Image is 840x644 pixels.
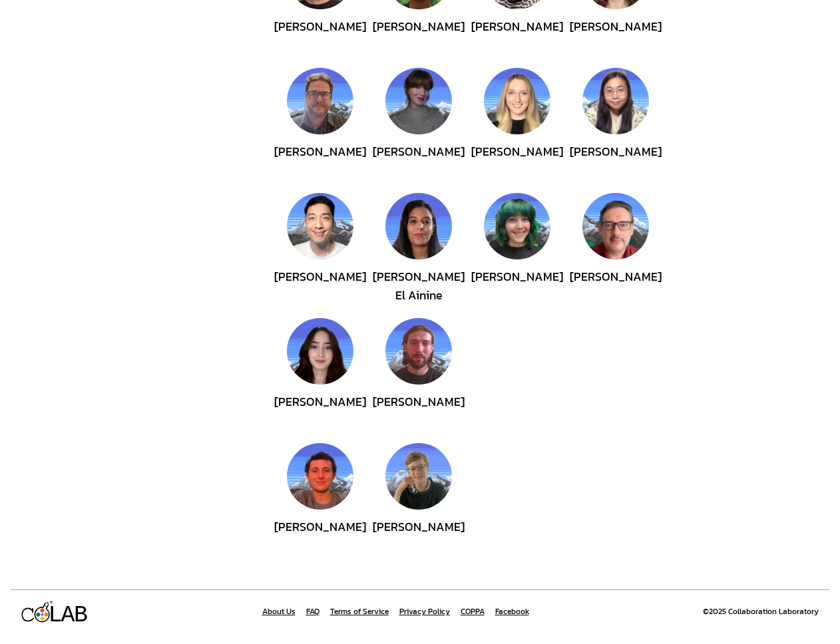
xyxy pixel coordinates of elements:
[385,193,452,259] img: Sara Ahmar El Ainine
[61,601,75,629] div: A
[274,267,366,307] div: [PERSON_NAME]
[287,68,353,182] button: Eric Pilcher[PERSON_NAME]
[471,17,563,57] div: [PERSON_NAME]
[287,443,353,558] button: Hudson[PERSON_NAME]
[385,193,452,307] button: Sara Ahmar El Ainine[PERSON_NAME] El Ainine
[274,518,366,558] div: [PERSON_NAME]
[484,68,550,134] img: Natalie Pavlish
[287,318,353,385] img: Hanae Assarikhi
[48,601,62,629] div: L
[570,142,662,182] div: [PERSON_NAME]
[274,393,366,432] div: [PERSON_NAME]
[471,267,563,307] div: [PERSON_NAME]
[495,606,529,617] a: Facebook
[287,443,353,510] img: Hudson
[582,193,649,259] img: Jeff Naqvi
[330,606,389,617] a: Terms of Service
[21,601,88,623] a: LAB
[385,318,452,432] button: James Morrissey[PERSON_NAME]
[287,68,353,134] img: Eric Pilcher
[399,606,450,617] a: Privacy Policy
[484,193,550,307] button: Kassie Vanlandingham[PERSON_NAME]
[570,17,662,57] div: [PERSON_NAME]
[484,68,550,182] button: Natalie Pavlish[PERSON_NAME]
[582,68,649,134] img: Mia Chen
[582,68,649,182] button: Mia Chen[PERSON_NAME]
[385,318,452,385] img: James Morrissey
[74,601,88,629] div: B
[582,193,649,307] button: Jeff Naqvi[PERSON_NAME]
[306,606,319,617] a: FAQ
[274,17,366,57] div: [PERSON_NAME]
[703,606,819,617] div: ©2025 Collaboration Laboratory
[385,443,452,510] img: Keegan
[373,17,465,57] div: [PERSON_NAME]
[461,606,485,617] a: COPPA
[385,68,452,182] button: Finn Blackmore[PERSON_NAME]
[484,193,550,259] img: Kassie Vanlandingham
[385,68,452,134] img: Finn Blackmore
[373,518,465,558] div: [PERSON_NAME]
[262,606,296,617] a: About Us
[287,193,353,259] img: Alex Ho
[373,142,465,182] div: [PERSON_NAME]
[385,443,452,558] button: Keegan[PERSON_NAME]
[373,267,465,307] div: [PERSON_NAME] El Ainine
[373,393,465,432] div: [PERSON_NAME]
[274,142,366,182] div: [PERSON_NAME]
[287,193,353,307] button: Alex Ho[PERSON_NAME]
[570,267,662,307] div: [PERSON_NAME]
[471,142,563,182] div: [PERSON_NAME]
[287,318,353,432] button: Hanae Assarikhi[PERSON_NAME]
